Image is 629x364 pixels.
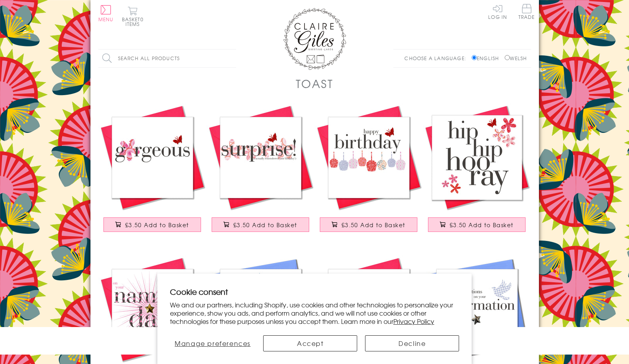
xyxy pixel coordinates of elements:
[125,221,189,229] span: £3.50 Add to Basket
[505,55,510,60] input: Welsh
[488,4,507,19] a: Log In
[207,256,315,364] img: Religious Occassions Card, Blue Star, Bar Mitzvah maxel tov
[365,335,459,351] button: Decline
[423,103,531,240] a: Birthday Card, Hip Hip Hooray!, embellished with a pretty fabric butterfly £3.50 Add to Basket
[315,103,423,240] a: Birthday Card, Cakes, Happy Birthday, embellished with a pretty fabric butterfly £3.50 Add to Basket
[125,16,144,28] span: 0 items
[122,6,144,26] button: Basket0 items
[423,256,531,364] img: Confirmation Congratulations Card, Blue Dove, Embellished with a padded star
[315,103,423,211] img: Birthday Card, Cakes, Happy Birthday, embellished with a pretty fabric butterfly
[472,55,477,60] input: English
[505,55,527,62] label: Welsh
[518,4,535,19] span: Trade
[207,103,315,211] img: Birthday Card, Pink Flowers, embellished with a pretty fabric butterfly
[103,217,201,232] button: £3.50 Add to Basket
[320,217,417,232] button: £3.50 Add to Basket
[341,221,406,229] span: £3.50 Add to Basket
[518,4,535,21] a: Trade
[170,286,459,297] h2: Cookie consent
[175,338,251,348] span: Manage preferences
[472,55,503,62] label: English
[98,50,236,67] input: Search all products
[228,50,236,67] input: Search
[423,103,531,211] img: Birthday Card, Hip Hip Hooray!, embellished with a pretty fabric butterfly
[98,103,207,211] img: Birthday Card, Pink Flower, Gorgeous, embellished with a pretty fabric butterfly
[233,221,297,229] span: £3.50 Add to Basket
[170,301,459,325] p: We and our partners, including Shopify, use cookies and other technologies to personalize your ex...
[98,16,114,23] span: Menu
[404,55,470,62] p: Choose a language:
[98,103,207,240] a: Birthday Card, Pink Flower, Gorgeous, embellished with a pretty fabric butterfly £3.50 Add to Basket
[212,217,309,232] button: £3.50 Add to Basket
[450,221,514,229] span: £3.50 Add to Basket
[283,8,346,70] img: Claire Giles Greetings Cards
[315,256,423,364] img: Bat Mitzvah Card, Pink Star, maxel tov, embellished with a fabric butterfly
[296,75,334,92] h1: Toast
[98,256,207,364] img: Baby Naming Card, Pink Stars, Embellished with a shiny padded star
[428,217,526,232] button: £3.50 Add to Basket
[207,103,315,240] a: Birthday Card, Pink Flowers, embellished with a pretty fabric butterfly £3.50 Add to Basket
[98,5,114,22] button: Menu
[393,316,434,326] a: Privacy Policy
[170,335,256,351] button: Manage preferences
[263,335,357,351] button: Accept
